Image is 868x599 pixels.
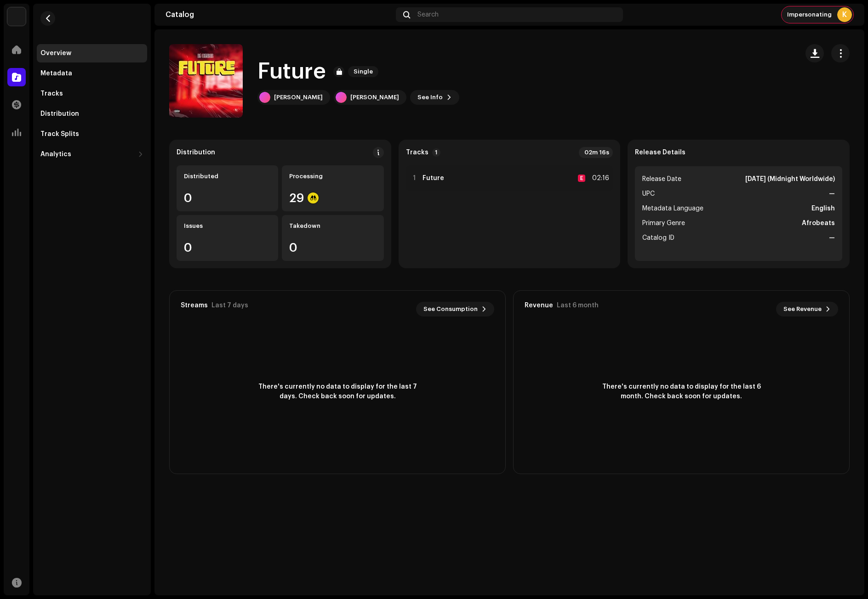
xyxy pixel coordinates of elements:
div: Metadata [40,70,72,77]
re-m-nav-dropdown: Analytics [37,145,147,164]
span: See Consumption [423,300,478,318]
span: Release Date [642,174,681,185]
div: 02m 16s [579,147,613,158]
span: There's currently no data to display for the last 6 month. Check back soon for updates. [599,382,764,401]
div: Distributed [184,173,271,180]
span: Single [348,66,378,77]
p-badge: 1 [432,148,440,157]
span: UPC [642,188,655,199]
strong: Tracks [406,149,428,156]
span: Catalog ID [642,232,674,243]
div: Distribution [177,149,215,156]
re-m-nav-item: Track Splits [37,125,147,143]
re-m-nav-item: Distribution [37,105,147,123]
div: Analytics [40,151,71,158]
re-m-nav-item: Tracks [37,85,147,103]
span: See Info [417,88,443,107]
div: Catalog [166,11,392,18]
button: See Revenue [776,302,838,316]
strong: English [811,203,835,214]
span: See Revenue [783,300,822,318]
span: Impersonating [787,11,832,18]
div: E [578,175,585,182]
strong: — [829,232,835,243]
strong: Future [423,175,444,182]
div: Streams [181,302,208,309]
button: See Consumption [416,302,494,316]
div: Last 6 month [557,302,599,309]
re-m-nav-item: Overview [37,44,147,62]
strong: Afrobeats [802,218,835,229]
strong: — [829,188,835,199]
div: 02:16 [589,173,609,184]
div: Revenue [525,302,553,309]
button: See Info [410,90,459,105]
re-m-nav-item: Metadata [37,64,147,83]
div: Tracks [40,90,63,97]
strong: [DATE] (Midnight Worldwide) [745,174,835,185]
div: Takedown [289,222,376,230]
span: Primary Genre [642,218,685,229]
span: There's currently no data to display for the last 7 days. Check back soon for updates. [255,382,420,401]
img: 1c16f3de-5afb-4452-805d-3f3454e20b1b [7,7,26,26]
strong: Release Details [635,149,685,156]
div: Processing [289,173,376,180]
h1: Future [257,57,326,86]
span: Metadata Language [642,203,703,214]
div: Last 7 days [211,302,248,309]
div: [PERSON_NAME] [350,94,399,101]
div: Issues [184,222,271,230]
div: K [837,7,852,22]
div: Track Splits [40,130,79,138]
div: Distribution [40,110,79,118]
div: [PERSON_NAME] [274,94,323,101]
div: Overview [40,50,71,57]
span: Search [417,11,439,18]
